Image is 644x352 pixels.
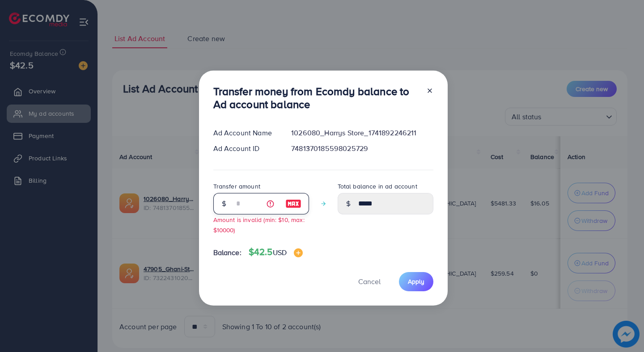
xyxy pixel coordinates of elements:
button: Cancel [347,272,392,291]
div: 7481370185598025729 [284,143,440,154]
div: 1026080_Harrys Store_1741892246211 [284,128,440,138]
div: Ad Account ID [206,143,284,154]
img: image [285,198,301,209]
label: Transfer amount [213,182,260,191]
div: Ad Account Name [206,128,284,138]
h4: $42.5 [249,247,303,258]
h3: Transfer money from Ecomdy balance to Ad account balance [213,85,419,111]
img: image [294,248,303,257]
span: Cancel [358,277,381,286]
span: Apply [408,277,424,286]
button: Apply [399,272,433,291]
small: Amount is invalid (min: $10, max: $10000) [213,215,305,234]
span: USD [273,247,287,257]
span: Balance: [213,247,241,258]
label: Total balance in ad account [338,182,417,191]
